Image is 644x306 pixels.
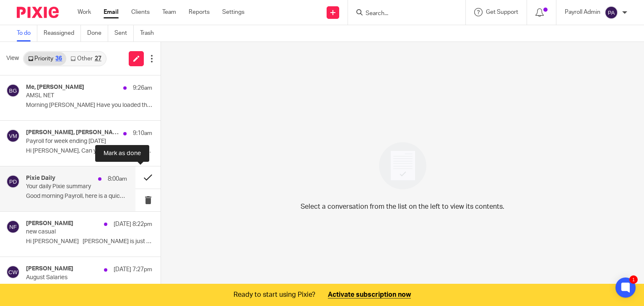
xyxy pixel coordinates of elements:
[26,220,73,227] h4: [PERSON_NAME]
[17,7,59,18] img: Pixie
[26,183,107,190] p: Your daily Pixie summary
[78,8,91,16] a: Work
[87,25,108,41] a: Done
[95,56,101,62] div: 27
[222,8,244,16] a: Settings
[365,10,440,18] input: Search
[26,175,55,182] h4: Pixie Daily
[26,148,152,155] p: Hi [PERSON_NAME], Can you please add 9 hours to...
[26,84,84,91] h4: Me, [PERSON_NAME]
[26,228,127,236] p: new casual
[6,54,19,63] span: View
[486,9,518,15] span: Get Support
[565,8,600,16] p: Payroll Admin
[6,84,20,97] img: svg%3E
[133,129,152,137] p: 9:10am
[26,265,73,272] h4: [PERSON_NAME]
[108,175,127,183] p: 8:00am
[17,25,37,41] a: To do
[114,265,152,274] p: [DATE] 7:27pm
[133,84,152,92] p: 9:26am
[6,175,20,188] img: svg%3E
[301,202,504,212] p: Select a conversation from the list on the left to view its contents.
[24,52,66,65] a: Priority36
[26,238,152,245] p: Hi [PERSON_NAME] [PERSON_NAME] is just doing casual...
[131,8,150,16] a: Clients
[114,25,134,41] a: Sent
[374,137,432,195] img: image
[140,25,160,41] a: Trash
[189,8,210,16] a: Reports
[26,274,127,281] p: August Salaries
[26,129,119,136] h4: [PERSON_NAME], [PERSON_NAME]
[26,102,152,109] p: Morning [PERSON_NAME] Have you loaded the AMSL NET ? I...
[66,52,105,65] a: Other27
[6,129,20,143] img: svg%3E
[26,138,127,145] p: Payroll for week ending [DATE]
[6,265,20,279] img: svg%3E
[6,220,20,233] img: svg%3E
[104,8,119,16] a: Email
[605,6,618,19] img: svg%3E
[26,92,127,99] p: AMSL NET
[114,220,152,228] p: [DATE] 8:22pm
[26,193,127,200] p: Good morning Payroll, here is a quick overview...
[44,25,81,41] a: Reassigned
[162,8,176,16] a: Team
[55,56,62,62] div: 36
[629,275,638,284] div: 1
